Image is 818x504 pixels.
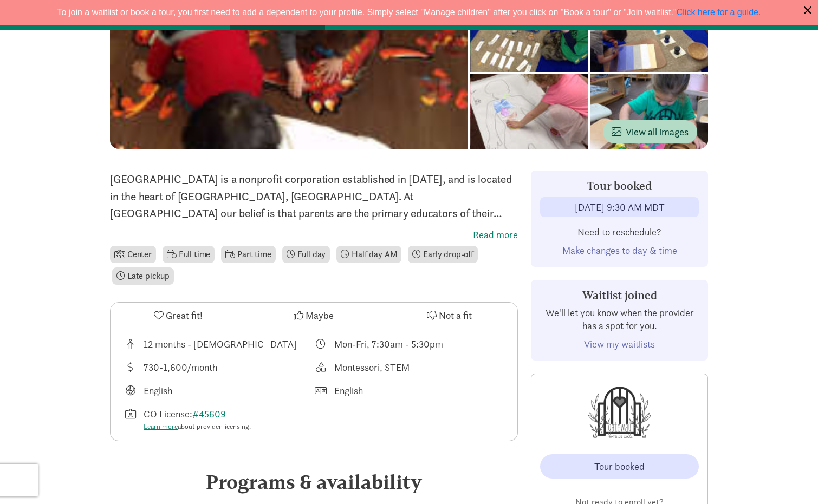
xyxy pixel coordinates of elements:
img: Provider logo [587,383,652,441]
li: Late pickup [112,267,174,285]
h3: Tour booked [540,180,699,193]
div: Age range for children that this provider cares for [124,337,314,351]
a: #45609 [192,408,226,420]
div: Programs & availability [110,467,518,496]
div: Class schedule [314,337,505,351]
div: License number [124,407,314,432]
p: We'll let you know when the provider has a spot for you. [540,306,699,332]
div: 12 months - [DEMOGRAPHIC_DATA] [144,337,297,351]
button: View all images [603,120,697,143]
div: Languages taught [124,383,314,398]
div: about provider licensing. [144,421,251,432]
li: Center [110,246,156,263]
div: Languages spoken [314,383,505,398]
div: 730-1,600/month [144,360,217,375]
h3: Waitlist joined [540,289,699,302]
div: Tour booked [594,459,645,474]
div: Montessori, STEM [334,360,410,375]
div: CO License: [144,407,251,432]
div: Average tuition for this program [124,360,314,375]
a: Make changes to day & time [562,244,677,257]
button: Great fit! [111,303,246,328]
div: This provider's education philosophy [314,360,505,375]
li: Full time [163,246,215,263]
div: [DATE] 9:30 AM MDT [575,200,665,214]
span: Not a fit [439,308,472,323]
button: Not a fit [382,303,517,328]
p: [GEOGRAPHIC_DATA] is a nonprofit corporation established in [DATE], and is located in the heart o... [110,171,518,222]
a: View my waitlists [584,338,655,350]
li: Part time [221,246,275,263]
button: Maybe [246,303,381,328]
span: Maybe [306,308,334,323]
li: Full day [282,246,330,263]
div: English [334,383,363,398]
p: Need to reschedule? [540,226,699,239]
div: English [144,383,172,398]
div: Mon-Fri, 7:30am - 5:30pm [334,337,443,351]
span: Great fit! [166,308,203,323]
a: Learn more [144,422,178,431]
label: Read more [110,228,518,241]
span: View all images [612,125,689,139]
li: Early drop-off [408,246,478,263]
li: Half day AM [336,246,401,263]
